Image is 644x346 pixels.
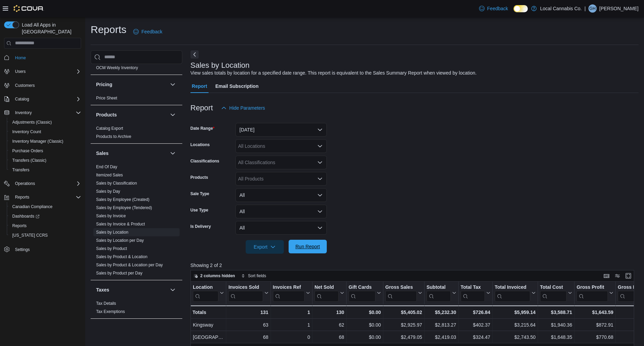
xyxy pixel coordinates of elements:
[96,197,150,202] span: Sales by Employee (Created)
[577,284,608,290] div: Gross Profit
[200,273,235,279] span: 2 columns hidden
[10,231,50,239] a: [US_STATE] CCRS
[10,128,44,136] a: Inventory Count
[7,202,84,211] button: Canadian Compliance
[193,333,224,341] div: [GEOGRAPHIC_DATA]
[273,284,310,301] button: Invoices Ref
[461,333,490,341] div: $324.47
[96,221,145,227] span: Sales by Invoice & Product
[589,4,596,13] span: GH
[385,333,422,341] div: $2,479.05
[169,111,177,119] button: Products
[315,321,344,329] div: 62
[96,222,145,226] a: Sales by Invoice & Product
[96,95,117,101] span: Price Sheet
[317,143,323,149] button: Open list of options
[577,284,613,301] button: Gross Profit
[624,272,632,280] button: Enter fullscreen
[96,81,167,88] button: Pricing
[577,321,613,329] div: $872.91
[10,118,55,126] a: Adjustments (Classic)
[4,50,81,272] nav: Complex example
[169,80,177,89] button: Pricing
[228,284,263,301] div: Invoices Sold
[229,105,265,111] span: Hide Parameters
[246,240,284,254] button: Export
[14,5,44,12] img: Cova
[96,286,109,293] h3: Taxes
[96,254,148,259] span: Sales by Product & Location
[96,213,126,219] span: Sales by Invoice
[494,284,535,301] button: Total Invoiced
[96,181,137,186] a: Sales by Classification
[91,23,126,36] h1: Reports
[494,284,530,290] div: Total Invoiced
[273,321,310,329] div: 1
[426,284,450,301] div: Subtotal
[190,191,209,196] label: Sale Type
[7,137,84,146] button: Inventory Manager (Classic)
[7,165,84,175] button: Transfers
[349,333,381,341] div: $0.00
[10,203,55,211] a: Canadian Compliance
[12,109,81,117] span: Inventory
[273,333,310,341] div: 0
[295,243,320,250] span: Run Report
[588,4,597,13] div: Gary Hehar
[385,308,422,316] div: $5,405.02
[191,272,238,280] button: 2 columns hidden
[96,81,112,88] h3: Pricing
[10,156,81,164] span: Transfers (Classic)
[96,96,117,100] a: Price Sheet
[12,193,32,201] button: Reports
[15,55,26,61] span: Home
[540,284,572,301] button: Total Cost
[96,111,167,118] button: Products
[460,284,485,301] div: Total Tax
[91,94,182,105] div: Pricing
[190,61,250,69] h3: Sales by Location
[96,238,144,243] a: Sales by Location per Day
[10,212,81,220] span: Dashboards
[12,81,81,90] span: Customers
[190,50,199,59] button: Next
[10,222,81,230] span: Reports
[349,284,381,301] button: Gift Cards
[385,321,422,329] div: $2,925.97
[15,110,32,115] span: Inventory
[577,333,613,341] div: $770.68
[385,284,417,290] div: Gross Sales
[12,53,81,62] span: Home
[289,240,327,253] button: Run Report
[460,308,490,316] div: $726.84
[235,188,327,202] button: All
[190,69,477,77] div: View sales totals by location for a specified date range. This report is equivalent to the Sales ...
[1,94,84,104] button: Catalog
[96,214,126,218] a: Sales by Invoice
[12,95,81,103] span: Catalog
[15,194,29,200] span: Reports
[131,25,165,38] a: Feedback
[169,149,177,157] button: Sales
[12,214,40,219] span: Dashboards
[12,158,46,163] span: Transfers (Classic)
[12,179,38,188] button: Operations
[12,120,52,125] span: Adjustments (Classic)
[235,123,327,137] button: [DATE]
[315,284,339,301] div: Net Sold
[96,205,152,210] a: Sales by Employee (Tendered)
[10,166,32,174] a: Transfers
[385,284,417,301] div: Gross Sales
[228,284,268,301] button: Invoices Sold
[12,148,43,154] span: Purchase Orders
[96,205,152,210] span: Sales by Employee (Tendered)
[193,284,218,301] div: Location
[460,284,490,301] button: Total Tax
[235,205,327,218] button: All
[1,80,84,90] button: Customers
[193,321,224,329] div: Kingsway
[235,221,327,235] button: All
[96,65,138,70] span: OCM Weekly Inventory
[12,129,41,135] span: Inventory Count
[15,96,29,102] span: Catalog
